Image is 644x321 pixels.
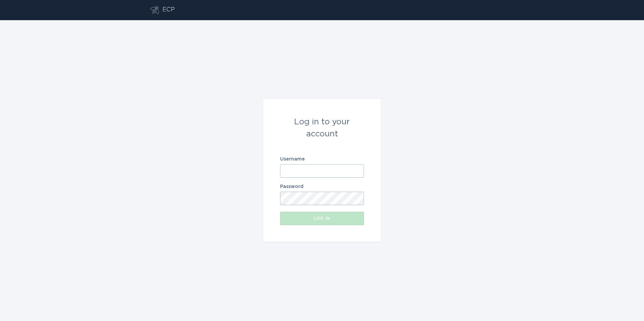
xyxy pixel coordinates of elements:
[280,116,364,140] div: Log in to your account
[280,157,364,162] label: Username
[150,6,159,14] button: Go to dashboard
[280,184,364,189] label: Password
[283,216,361,220] div: Log in
[280,212,364,225] button: Log in
[162,6,175,14] div: ECP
